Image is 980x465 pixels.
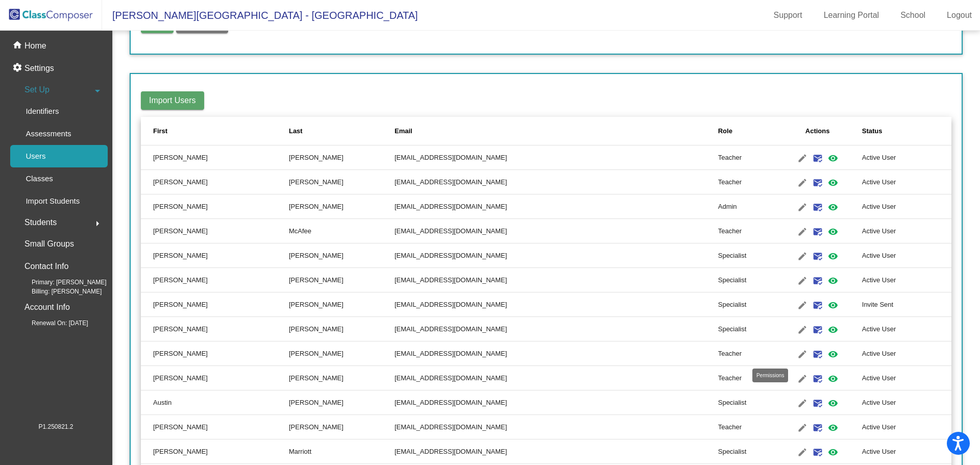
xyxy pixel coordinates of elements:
[827,177,839,189] mat-icon: visibility
[289,243,395,268] td: [PERSON_NAME]
[718,366,773,390] td: Teacher
[26,105,59,117] p: Identifiers
[395,415,718,439] td: [EMAIL_ADDRESS][DOMAIN_NAME]
[862,415,951,439] td: Active User
[796,324,808,336] mat-icon: edit
[395,170,718,194] td: [EMAIL_ADDRESS][DOMAIN_NAME]
[141,415,289,439] td: [PERSON_NAME]
[141,145,289,170] td: [PERSON_NAME]
[395,366,718,390] td: [EMAIL_ADDRESS][DOMAIN_NAME]
[289,268,395,292] td: [PERSON_NAME]
[827,397,839,409] mat-icon: visibility
[395,341,718,366] td: [EMAIL_ADDRESS][DOMAIN_NAME]
[892,7,934,23] a: School
[796,152,808,164] mat-icon: edit
[812,397,824,409] mat-icon: mark_email_read
[24,62,54,75] p: Settings
[718,268,773,292] td: Specialist
[862,366,951,390] td: Active User
[862,219,951,243] td: Active User
[141,268,289,292] td: [PERSON_NAME]
[718,126,732,136] div: Role
[939,7,980,23] a: Logout
[812,201,824,213] mat-icon: mark_email_read
[812,422,824,434] mat-icon: mark_email_read
[718,170,773,194] td: Teacher
[149,96,196,105] span: Import Users
[812,177,824,189] mat-icon: mark_email_read
[827,250,839,262] mat-icon: visibility
[796,275,808,287] mat-icon: edit
[395,145,718,170] td: [EMAIL_ADDRESS][DOMAIN_NAME]
[395,317,718,341] td: [EMAIL_ADDRESS][DOMAIN_NAME]
[862,268,951,292] td: Active User
[289,145,395,170] td: [PERSON_NAME]
[141,194,289,219] td: [PERSON_NAME]
[141,341,289,366] td: [PERSON_NAME]
[796,348,808,360] mat-icon: edit
[289,126,395,136] div: Last
[862,439,951,464] td: Active User
[718,194,773,219] td: Admin
[15,278,107,287] span: Primary: [PERSON_NAME]
[289,292,395,317] td: [PERSON_NAME]
[796,446,808,458] mat-icon: edit
[26,128,71,140] p: Assessments
[141,366,289,390] td: [PERSON_NAME]
[24,215,57,230] span: Students
[26,173,53,185] p: Classes
[141,91,204,110] button: Import Users
[289,126,303,136] div: Last
[15,287,102,296] span: Billing: [PERSON_NAME]
[141,439,289,464] td: [PERSON_NAME]
[827,324,839,336] mat-icon: visibility
[289,317,395,341] td: [PERSON_NAME]
[289,439,395,464] td: Marriott
[24,40,46,52] p: Home
[102,7,418,23] span: [PERSON_NAME][GEOGRAPHIC_DATA] - [GEOGRAPHIC_DATA]
[862,170,951,194] td: Active User
[395,126,718,136] div: Email
[91,85,104,97] mat-icon: arrow_drop_down
[395,194,718,219] td: [EMAIL_ADDRESS][DOMAIN_NAME]
[827,373,839,385] mat-icon: visibility
[395,390,718,415] td: [EMAIL_ADDRESS][DOMAIN_NAME]
[862,145,951,170] td: Active User
[289,341,395,366] td: [PERSON_NAME]
[812,324,824,336] mat-icon: mark_email_read
[141,390,289,415] td: Austin
[24,83,50,97] span: Set Up
[141,292,289,317] td: [PERSON_NAME]
[395,439,718,464] td: [EMAIL_ADDRESS][DOMAIN_NAME]
[395,292,718,317] td: [EMAIL_ADDRESS][DOMAIN_NAME]
[812,348,824,360] mat-icon: mark_email_read
[862,194,951,219] td: Active User
[395,268,718,292] td: [EMAIL_ADDRESS][DOMAIN_NAME]
[26,195,80,207] p: Import Students
[862,292,951,317] td: Invite Sent
[812,299,824,311] mat-icon: mark_email_read
[827,299,839,311] mat-icon: visibility
[718,219,773,243] td: Teacher
[12,40,24,52] mat-icon: home
[827,201,839,213] mat-icon: visibility
[24,300,70,314] p: Account Info
[766,7,811,23] a: Support
[812,373,824,385] mat-icon: mark_email_read
[812,152,824,164] mat-icon: mark_email_read
[289,170,395,194] td: [PERSON_NAME]
[796,250,808,262] mat-icon: edit
[289,194,395,219] td: [PERSON_NAME]
[816,7,888,23] a: Learning Portal
[827,275,839,287] mat-icon: visibility
[796,397,808,409] mat-icon: edit
[718,145,773,170] td: Teacher
[289,415,395,439] td: [PERSON_NAME]
[827,152,839,164] mat-icon: visibility
[141,317,289,341] td: [PERSON_NAME]
[773,117,862,145] th: Actions
[289,390,395,415] td: [PERSON_NAME]
[812,446,824,458] mat-icon: mark_email_read
[718,439,773,464] td: Specialist
[141,170,289,194] td: [PERSON_NAME]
